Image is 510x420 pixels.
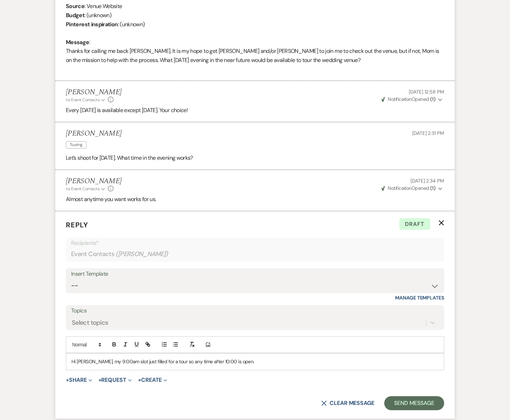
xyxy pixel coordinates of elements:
label: Topics [71,306,439,316]
span: ( [PERSON_NAME] ) [116,249,168,259]
strong: ( 1 ) [430,96,435,102]
span: Opened [381,96,435,102]
p: Every [DATE] is available except [DATE]. Your choice! [66,106,444,115]
span: to: Event Contacts [66,97,99,103]
button: Request [98,377,132,383]
p: Almost anytime you want works for us. [66,195,444,204]
strong: ( 1 ) [430,185,435,191]
button: Clear message [321,400,374,406]
span: to: Event Contacts [66,186,99,192]
p: Hi [PERSON_NAME], my 9:00am slot just filled for a tour so any time after 10:00 is open. [71,358,439,365]
span: + [138,377,141,383]
button: to: Event Contacts [66,97,106,103]
span: [DATE] 2:34 PM [411,178,444,184]
span: + [66,377,69,383]
span: Opened [381,185,435,191]
a: Manage Templates [395,295,444,301]
p: Recipients* [71,239,439,248]
span: [DATE] 2:31 PM [412,130,444,136]
button: Send Message [384,396,444,410]
span: Notification [388,185,411,191]
span: Touring [66,141,87,149]
h5: [PERSON_NAME] [66,88,122,97]
b: Budget [66,12,84,19]
span: [DATE] 12:58 PM [409,89,444,95]
span: Notification [388,96,411,102]
button: NotificationOpened (1) [380,185,444,192]
h5: [PERSON_NAME] [66,177,122,186]
span: Reply [66,220,88,229]
span: + [98,377,102,383]
h5: [PERSON_NAME] [66,129,122,138]
b: Source [66,2,84,10]
button: Create [138,377,167,383]
b: Message [66,39,89,46]
span: Draft [399,218,430,230]
button: NotificationOpened (1) [380,96,444,103]
p: Let’s shoot for [DATE]. What time in the evening works? [66,153,444,163]
div: Event Contacts [71,247,439,261]
div: Insert Template [71,269,439,279]
div: Select topics [72,318,108,328]
button: to: Event Contacts [66,186,106,192]
b: Pinterest inspiration [66,21,118,28]
button: Share [66,377,92,383]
